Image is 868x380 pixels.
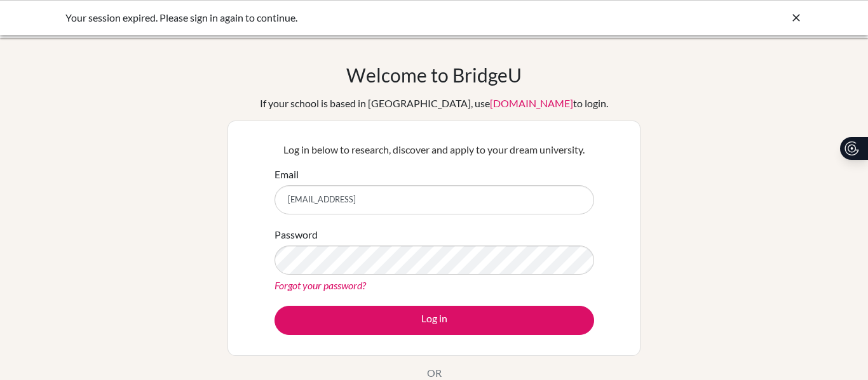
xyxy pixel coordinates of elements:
[275,142,594,157] p: Log in below to research, discover and apply to your dream university.
[275,227,318,242] label: Password
[65,10,612,25] div: Your session expired. Please sign in again to continue.
[346,63,522,86] h1: Welcome to BridgeU
[275,167,299,182] label: Email
[260,96,608,111] div: If your school is based in [GEOGRAPHIC_DATA], use to login.
[490,97,573,109] a: [DOMAIN_NAME]
[275,279,366,291] a: Forgot your password?
[275,306,594,335] button: Log in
